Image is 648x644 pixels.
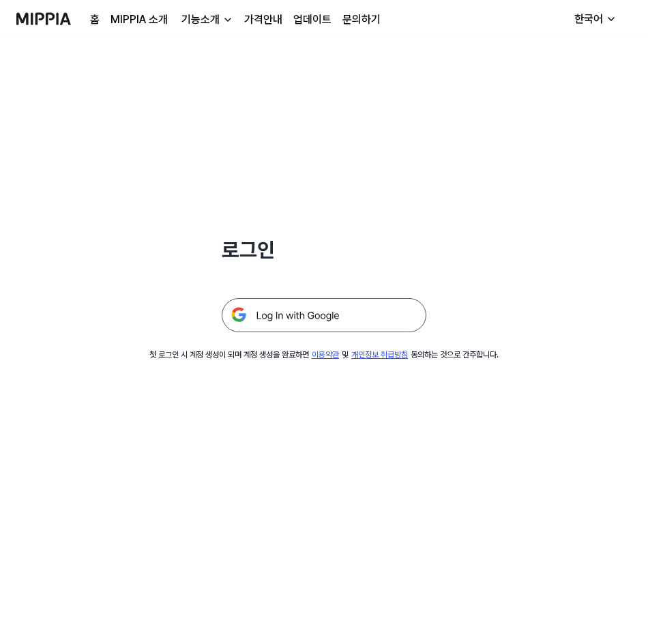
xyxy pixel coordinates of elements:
[90,12,100,28] a: 홈
[111,12,168,28] a: MIPPIA 소개
[312,350,339,360] a: 이용약관
[293,12,332,28] a: 업데이트
[179,12,222,28] div: 기능소개
[351,350,408,360] a: 개인정보 취급방침
[563,5,625,33] button: 한국어
[572,11,606,27] div: 한국어
[342,12,381,28] a: 문의하기
[222,14,233,25] img: down
[149,349,499,361] div: 첫 로그인 시 계정 생성이 되며 계정 생성을 완료하면 및 동의하는 것으로 간주합니다.
[179,12,233,28] button: 기능소개
[222,235,426,265] h1: 로그인
[244,12,282,28] a: 가격안내
[222,298,426,332] img: 구글 로그인 버튼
